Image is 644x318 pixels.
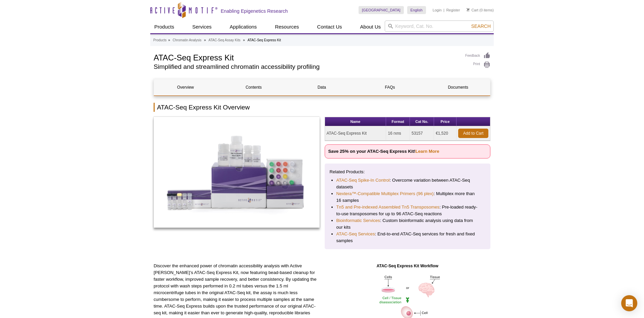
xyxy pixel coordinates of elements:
[434,126,457,141] td: €1,520
[336,231,479,244] li: : End-to-end ATAC-Seq services for fresh and fixed samples
[248,38,281,42] li: ATAC-Seq Express Kit
[313,20,346,33] a: Contact Us
[385,20,494,32] input: Keyword, Cat. No.
[325,117,386,126] th: Name
[243,38,245,42] li: »
[621,295,637,311] div: Open Intercom Messenger
[467,8,470,11] img: Your Cart
[467,8,478,12] a: Cart
[336,217,380,224] a: Bioinformatic Services
[336,204,440,211] a: Tn5 and Pre-indexed Assembled Tn5 Transposomes
[336,177,479,190] li: : Overcome variation between ATAC-Seq datasets
[359,79,422,95] a: FAQs
[336,204,479,217] li: : Pre-loaded ready-to-use transposomes for up to 96 ATAC-Seq reactions
[469,23,493,29] button: Search
[271,20,303,33] a: Resources
[150,20,178,33] a: Products
[330,169,486,175] p: Related Products:
[410,117,434,126] th: Cat No.
[336,231,375,237] a: ATAC-Seq Services
[154,117,320,228] img: ATAC-Seq Express Kit
[427,79,490,95] a: Documents
[154,79,217,95] a: Overview
[173,37,202,43] a: Chromatin Analysis
[336,190,434,197] a: Nextera™-Compatible Multiplex Primers (96 plex)
[386,126,410,141] td: 16 rxns
[188,20,216,33] a: Services
[377,264,438,268] strong: ATAC-Seq Express Kit Workflow
[154,64,459,70] h2: Simplified and streamlined chromatin accessibility profiling
[458,129,488,138] a: Add to Cart
[434,117,457,126] th: Price
[467,6,494,14] li: (0 items)
[328,149,439,154] strong: Save 25% on your ATAC-Seq Express Kit!
[386,117,410,126] th: Format
[433,8,442,12] a: Login
[465,52,490,59] a: Feedback
[415,149,439,154] a: Learn More
[153,37,166,43] a: Products
[410,126,434,141] td: 53157
[336,190,479,204] li: : Multiplex more than 16 samples
[465,61,490,69] a: Print
[290,79,353,95] a: Data
[154,103,490,112] h2: ATAC-Seq Express Kit Overview
[336,217,479,231] li: : Custom bioinformatic analysis using data from our kits
[222,79,285,95] a: Contents
[325,126,386,141] td: ATAC-Seq Express Kit
[359,6,404,14] a: [GEOGRAPHIC_DATA]
[407,6,426,14] a: English
[226,20,261,33] a: Applications
[221,8,288,14] h2: Enabling Epigenetics Research
[471,24,491,29] span: Search
[336,177,390,184] a: ATAC-Seq Spike-In Control
[356,20,385,33] a: About Us
[209,37,240,43] a: ATAC-Seq Assay Kits
[168,38,170,42] li: »
[446,8,460,12] a: Register
[154,52,459,62] h1: ATAC-Seq Express Kit
[204,38,206,42] li: »
[443,6,444,14] li: |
